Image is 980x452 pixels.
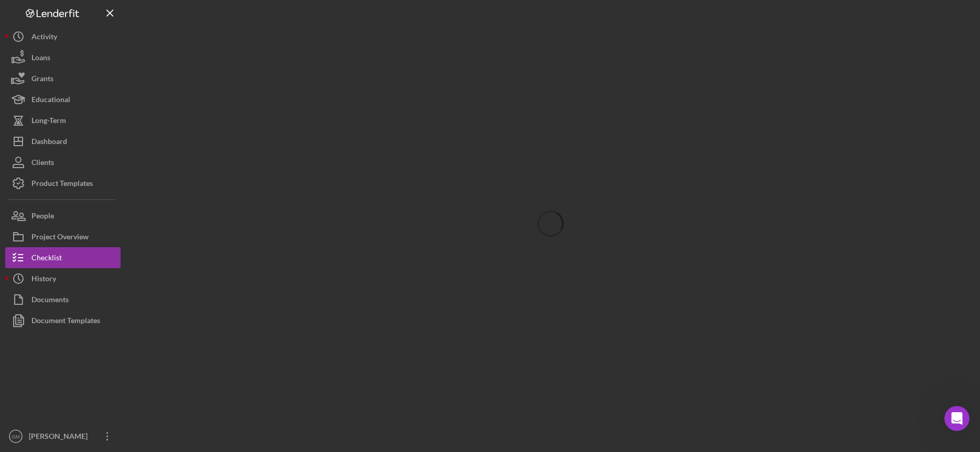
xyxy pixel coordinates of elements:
button: History [5,268,121,289]
button: Document Templates [5,310,121,331]
button: Checklist [5,247,121,268]
button: People [5,205,121,226]
button: Long-Term [5,110,121,131]
div: Activity [31,26,57,50]
div: Educational [31,89,70,113]
div: Project Overview [31,226,89,250]
button: Clients [5,152,121,173]
button: Educational [5,89,121,110]
div: Loans [31,47,50,71]
button: Activity [5,26,121,47]
div: Document Templates [31,310,100,334]
button: Grants [5,68,121,89]
div: Clients [31,152,54,175]
div: [PERSON_NAME] [26,426,94,449]
text: GM [12,434,19,439]
div: Product Templates [31,173,93,196]
div: Documents [31,289,69,313]
button: Loans [5,47,121,68]
div: Grants [31,68,53,92]
div: Checklist [31,247,62,271]
div: Dashboard [31,131,67,155]
div: History [31,268,56,292]
button: Project Overview [5,226,121,247]
button: GM[PERSON_NAME] [5,426,121,447]
div: Long-Term [31,110,66,134]
iframe: Intercom live chat [944,406,970,431]
button: Product Templates [5,173,121,194]
button: Dashboard [5,131,121,152]
button: Documents [5,289,121,310]
div: People [31,205,54,229]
